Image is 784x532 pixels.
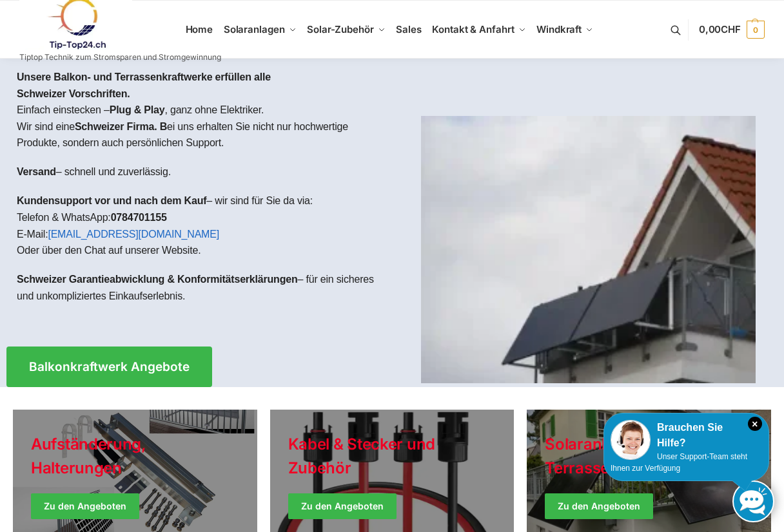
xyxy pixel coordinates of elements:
p: – schnell und zuverlässig. [17,164,382,180]
span: Unser Support-Team steht Ihnen zur Verfügung [611,452,747,473]
a: Solar-Zubehör [302,1,391,59]
div: Brauchen Sie Hilfe? [611,420,762,451]
a: Kontakt & Anfahrt [427,1,531,59]
a: Windkraft [531,1,599,59]
strong: Versand [17,166,56,177]
div: Einfach einstecken – , ganz ohne Elektriker. [6,59,392,327]
span: Windkraft [536,23,582,35]
a: [EMAIL_ADDRESS][DOMAIN_NAME] [48,229,219,240]
p: – für ein sicheres und unkompliziertes Einkaufserlebnis. [17,271,382,304]
strong: Schweizer Firma. B [75,121,167,132]
a: Balkonkraftwerk Angebote [6,347,212,387]
strong: 0784701155 [111,212,167,223]
strong: Schweizer Garantieabwicklung & Konformitätserklärungen [17,274,298,285]
img: Customer service [611,420,651,460]
strong: Kundensupport vor und nach dem Kauf [17,195,206,206]
a: Sales [391,1,427,59]
span: Kontakt & Anfahrt [432,23,514,35]
p: – wir sind für Sie da via: Telefon & WhatsApp: E-Mail: Oder über den Chat auf unserer Website. [17,193,382,258]
p: Wir sind eine ei uns erhalten Sie nicht nur hochwertige Produkte, sondern auch persönlichen Support. [17,119,382,151]
a: 0,00CHF 0 [699,10,765,49]
a: Solaranlagen [218,1,301,59]
span: 0,00 [699,23,741,35]
i: Schließen [748,417,762,431]
img: Home 1 [421,116,756,383]
span: Sales [396,23,422,35]
strong: Plug & Play [110,104,165,115]
p: Tiptop Technik zum Stromsparen und Stromgewinnung [19,53,221,61]
span: Solar-Zubehör [307,23,374,35]
strong: Unsere Balkon- und Terrassenkraftwerke erfüllen alle Schweizer Vorschriften. [17,71,271,99]
span: 0 [747,21,765,39]
span: CHF [721,23,741,35]
span: Balkonkraftwerk Angebote [29,361,190,373]
span: Solaranlagen [224,23,285,35]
